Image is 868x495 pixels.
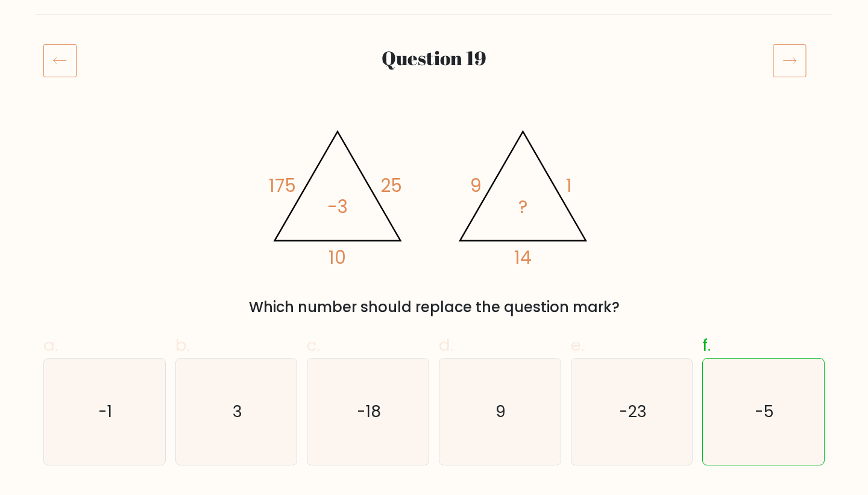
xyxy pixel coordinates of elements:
[51,296,817,318] div: Which number should replace the question mark?
[99,400,113,423] text: -1
[496,400,506,423] text: 9
[755,400,774,423] text: -5
[357,400,381,423] text: -18
[380,173,402,198] tspan: 25
[327,194,348,219] tspan: -3
[439,333,453,357] span: d.
[43,333,58,357] span: a.
[233,400,242,423] text: 3
[514,245,532,270] tspan: 14
[571,333,584,357] span: e.
[269,173,296,198] tspan: 175
[702,333,711,357] span: f.
[175,333,190,357] span: b.
[307,333,320,357] span: c.
[619,400,647,423] text: -23
[566,173,572,198] tspan: 1
[470,173,482,198] tspan: 9
[518,194,527,219] tspan: ?
[110,46,758,69] h2: Question 19
[329,245,347,270] tspan: 10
